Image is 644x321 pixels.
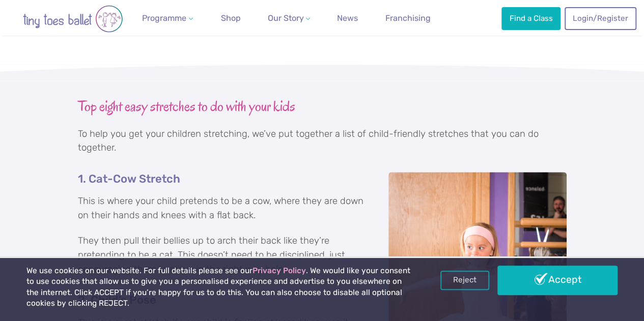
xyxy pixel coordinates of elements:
[78,127,567,155] p: To help you get your children stretching, we’ve put together a list of child-friendly stretches t...
[78,234,567,276] p: They then pull their bellies up to arch their back like they’re pretending to be a cat. This does...
[253,266,306,275] a: Privacy Policy
[221,13,241,23] span: Shop
[138,8,197,28] a: Programme
[78,172,567,186] h5: 1. Cat-Cow Stretch
[217,8,245,28] a: Shop
[12,5,134,33] img: tiny toes ballet
[142,13,186,23] span: Programme
[440,271,489,290] a: Reject
[381,8,435,28] a: Franchising
[497,266,618,295] a: Accept
[78,194,567,222] p: This is where your child pretends to be a cow, where they are down on their hands and knees with ...
[263,8,314,28] a: Our Story
[26,266,411,309] p: We use cookies on our website. For full details please see our . We would like your consent to us...
[565,7,636,30] a: Login/Register
[337,13,358,23] span: News
[333,8,362,28] a: News
[78,97,567,116] h3: Top eight easy stretches to do with your kids
[385,13,431,23] span: Franchising
[501,7,561,30] a: Find a Class
[267,13,303,23] span: Our Story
